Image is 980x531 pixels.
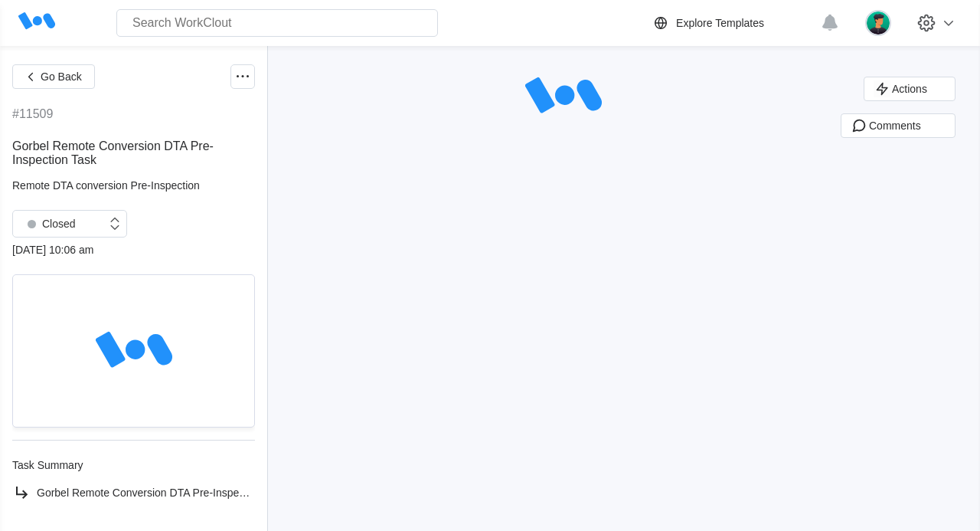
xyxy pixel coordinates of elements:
[676,17,764,29] div: Explore Templates
[12,244,255,256] div: [DATE] 10:06 am
[12,179,255,192] div: Remote DTA conversion Pre-Inspection
[869,120,921,131] span: Comments
[116,9,438,37] input: Search WorkClout
[37,487,286,499] span: Gorbel Remote Conversion DTA Pre-Inspection Task
[12,64,95,89] button: Go Back
[652,14,813,32] a: Explore Templates
[841,113,955,138] button: Comments
[12,483,255,502] a: Gorbel Remote Conversion DTA Pre-Inspection Task
[12,139,214,166] span: Gorbel Remote Conversion DTA Pre-Inspection Task
[12,459,255,471] div: Task Summary
[12,107,53,121] div: #11509
[865,10,891,36] img: user.png
[864,77,955,101] button: Actions
[41,71,82,82] span: Go Back
[892,84,927,94] span: Actions
[21,213,76,234] div: Closed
